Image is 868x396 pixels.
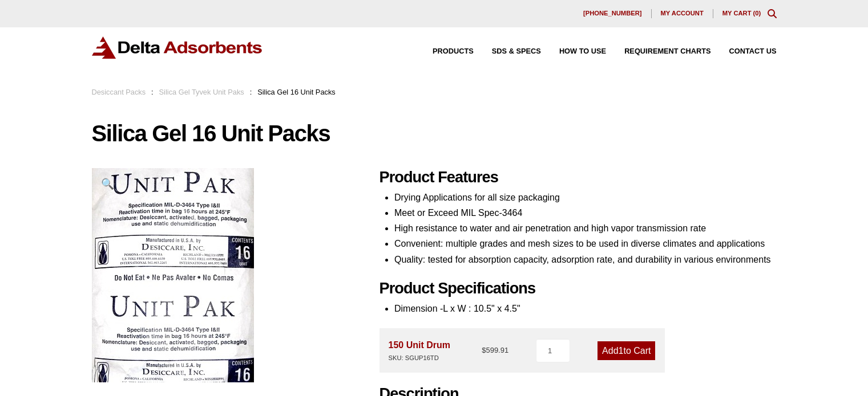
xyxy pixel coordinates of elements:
[394,236,777,251] li: Convenient: multiple grades and mesh sizes to be used in diverse climates and applications
[92,168,254,382] img: Silica Gel 16 Unit Packs
[394,205,777,221] li: Meet or Exceed MIL Spec-3464
[574,9,652,18] a: [PHONE_NUMBER]
[380,168,777,187] h2: Product Features
[597,341,655,360] a: Add1to Cart
[433,48,474,55] span: Products
[606,48,710,55] a: Requirement Charts
[151,88,154,96] span: :
[389,353,450,364] div: SKU: SGUP16TD
[755,10,758,17] span: 0
[541,48,606,55] a: How to Use
[474,48,541,55] a: SDS & SPECS
[414,48,474,55] a: Products
[661,10,704,17] span: My account
[729,48,777,55] span: Contact Us
[394,221,777,236] li: High resistance to water and air penetration and high vapor transmission rate
[394,252,777,267] li: Quality: tested for absorption capacity, adsorption rate, and durability in various environments
[92,121,777,145] h1: Silica Gel 16 Unit Packs
[257,88,336,96] span: Silica Gel 16 Unit Packs
[380,279,777,298] h2: Product Specifications
[101,178,114,190] span: 🔍
[92,168,123,199] a: View full-screen image gallery
[768,9,777,18] div: Toggle Modal Content
[394,301,777,316] li: Dimension -L x W : 10.5" x 4.5"
[159,88,244,96] a: Silica Gel Tyvek Unit Paks
[583,10,642,17] span: [PHONE_NUMBER]
[250,88,252,96] span: :
[92,36,263,59] img: Delta Adsorbents
[652,9,713,18] a: My account
[482,346,508,354] bdi: 599.91
[559,48,606,55] span: How to Use
[389,337,450,364] div: 150 Unit Drum
[624,48,710,55] span: Requirement Charts
[92,88,146,96] a: Desiccant Packs
[394,190,777,205] li: Drying Applications for all size packaging
[711,48,777,55] a: Contact Us
[722,10,761,17] a: My Cart (0)
[482,346,486,354] span: $
[492,48,541,55] span: SDS & SPECS
[619,346,624,356] span: 1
